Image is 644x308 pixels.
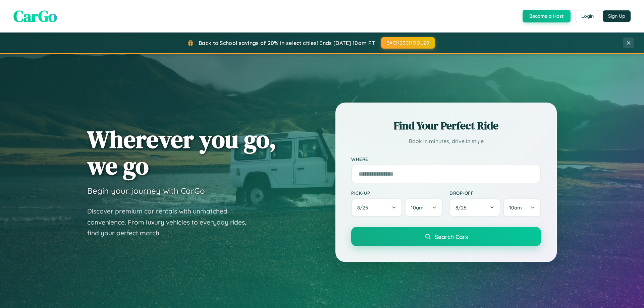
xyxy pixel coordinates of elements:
span: 10am [509,204,522,211]
span: 10am [411,204,424,211]
span: Back to School savings of 20% in select cities! Ends [DATE] 10am PT. [199,40,376,46]
button: Become a Host [523,10,571,22]
h3: Begin your journey with CarGo [87,186,205,196]
button: 8/26 [449,198,500,217]
button: Search Cars [351,227,541,246]
h2: Find Your Perfect Ride [351,118,541,133]
label: Drop-off [449,190,541,196]
span: Search Cars [435,233,468,240]
button: 8/25 [351,198,402,217]
button: 10am [405,198,443,217]
button: BACK2SCHOOL20 [381,37,435,49]
span: CarGo [13,5,57,27]
label: Where [351,156,541,162]
span: 8 / 25 [357,204,371,211]
span: 8 / 26 [455,204,470,211]
p: Book in minutes, drive in style [351,136,541,146]
button: 10am [503,198,541,217]
h1: Wherever you go, we go [87,126,276,179]
button: Sign Up [603,10,631,22]
label: Pick-up [351,190,443,196]
button: Login [576,10,599,22]
p: Discover premium car rentals with unmatched convenience. From luxury vehicles to everyday rides, ... [87,206,255,239]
